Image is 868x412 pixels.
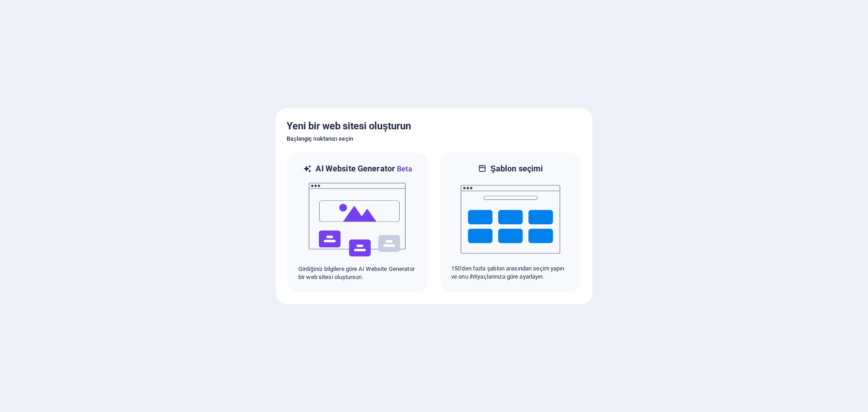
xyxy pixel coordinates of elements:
h6: AI Website Generator [316,163,412,175]
span: Beta [395,165,412,173]
h5: Yeni bir web sitesi oluşturun [287,119,581,133]
div: Şablon seçimi150'den fazla şablon arasından seçim yapın ve onu ihtiyaçlarınıza göre ayarlayın. [439,152,581,293]
div: AI Website GeneratorBetaaiGirdiğiniz bilgilere göre AI Website Generator bir web sitesi oluştursun. [287,152,429,293]
h6: Şablon seçimi [491,163,543,174]
p: Girdiğiniz bilgilere göre AI Website Generator bir web sitesi oluştursun. [298,265,417,281]
img: ai [308,175,407,265]
h6: Başlangıç noktanızı seçin [287,133,581,144]
p: 150'den fazla şablon arasından seçim yapın ve onu ihtiyaçlarınıza göre ayarlayın. [451,265,570,281]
